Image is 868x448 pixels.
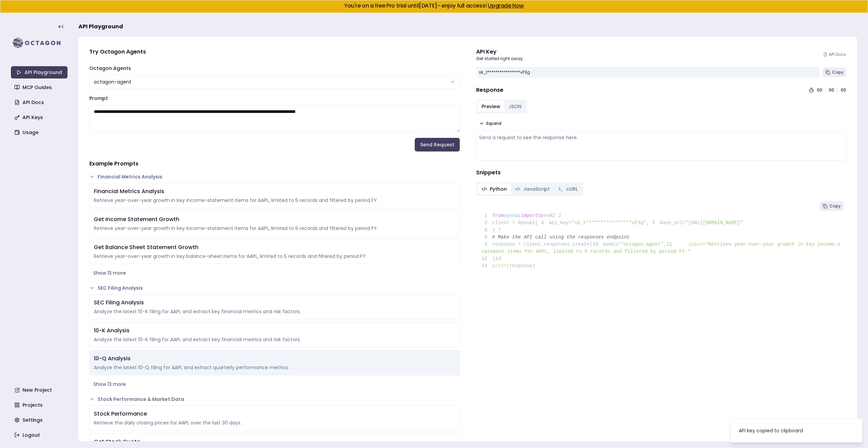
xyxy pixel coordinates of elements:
label: Octagon Agents [89,65,131,72]
a: API Keys [12,111,68,124]
span: JavaScript [523,186,550,192]
span: input [689,242,703,247]
h4: Response [476,86,503,94]
p: Get started right away [476,56,523,61]
span: API Playground [78,23,123,31]
span: 3 [482,219,492,227]
span: "octagon-agent" [620,242,663,247]
span: 8 [482,234,492,241]
span: base_url= [660,220,686,226]
div: Retrieve the daily closing prices for AAPL over the last 30 days. [94,419,455,426]
button: Send Request [415,138,460,151]
a: Projects [12,399,68,411]
div: Financial Metrics Analysis [94,187,455,196]
div: : [825,87,826,93]
div: Retrieve year-over-year growth in key income-statement items for AAPL, limited to 5 records and f... [94,225,455,232]
span: (response) [506,263,535,269]
a: API Playground [11,66,68,78]
button: Show 13 more [89,378,460,390]
h4: Example Prompts [89,160,460,168]
button: Copy [820,201,843,211]
span: ) [482,227,495,233]
div: Get Stock Quote [94,438,455,446]
span: Copy [829,203,841,209]
div: 10-Q Analysis [94,355,455,363]
div: SEC Filing Analysis [94,299,455,307]
h5: You're on a free Pro trial until [DATE] - enjoy full access! [6,3,862,9]
div: Retrieve year-over-year growth in key balance-sheet items for AAPL, limited to 5 records and filt... [94,253,455,260]
span: openai [504,213,521,218]
div: Get Income Statement Growth [94,215,455,223]
span: # Make the API call using the responses endpoint [492,234,630,240]
span: cURL [566,186,578,192]
span: client = OpenAI( [482,220,538,226]
span: Python [490,186,507,192]
a: Settings [12,414,68,426]
span: import [521,213,538,218]
a: New Project [12,384,68,396]
button: SEC Filing Analysis [89,285,460,291]
h4: Try Octagon Agents [89,48,460,56]
label: Prompt [89,95,108,102]
div: 10-K Analysis [94,327,455,335]
span: 9 [482,241,492,248]
a: MCP Guides [12,81,68,93]
span: 14 [482,262,492,270]
div: : [837,87,838,93]
div: Stock Performance [94,410,455,418]
span: 5 [649,219,660,227]
span: , [663,242,666,247]
div: API key copied to clipboard [739,427,803,434]
button: Financial Metrics Analysis [89,173,460,180]
div: Analyze the latest 10-Q filing for AAPL and extract quarterly performance metrics. [94,364,455,371]
div: 00 [817,87,822,93]
a: API Docs [823,52,846,57]
span: 2 [555,212,566,219]
h4: Snippets [476,169,847,177]
span: 12 [482,255,492,262]
button: Expand [476,119,504,128]
span: = [703,242,706,247]
img: logo-rect-DIrvH9ZJ.svg [11,36,68,50]
span: OpenAI [538,213,555,218]
a: API Docs [12,96,68,109]
span: ) [482,256,495,261]
div: Analyze the latest 10-K filing for AAPL and extract key financial metrics and risk factors. [94,336,455,343]
div: 00 [841,87,846,93]
button: Show 13 more [89,267,460,279]
span: 4 [538,219,549,227]
span: Copy [832,70,843,75]
span: print [492,263,506,269]
button: Copy [823,68,846,77]
a: Logout [12,429,68,441]
div: Retrieve year-over-year growth in key income-statement items for AAPL, limited to 5 records and f... [94,197,455,204]
span: model= [603,242,620,247]
span: 1 [482,212,492,219]
div: 00 [829,87,834,93]
button: JSON [504,101,526,112]
span: Expand [486,121,501,126]
a: Usage [12,126,68,139]
span: 13 [495,255,506,262]
span: 7 [495,227,506,234]
div: Send a request to see the response here. [479,134,843,141]
span: from [492,213,504,218]
span: 11 [666,241,677,248]
div: Analyze the latest 10-K filing for AAPL and extract key financial metrics and risk factors. [94,308,455,315]
button: Stock Performance & Market Data [89,396,460,403]
div: API Key [476,48,523,56]
button: Preview [477,101,504,112]
span: response = client.responses.create( [482,242,593,247]
span: api_key= [549,220,572,226]
span: "[URL][DOMAIN_NAME]" [686,220,743,226]
div: Get Balance Sheet Statement Growth [94,243,455,251]
span: 6 [482,227,492,234]
span: 10 [592,241,603,248]
span: , [646,220,649,226]
a: Upgrade Now [488,2,524,10]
